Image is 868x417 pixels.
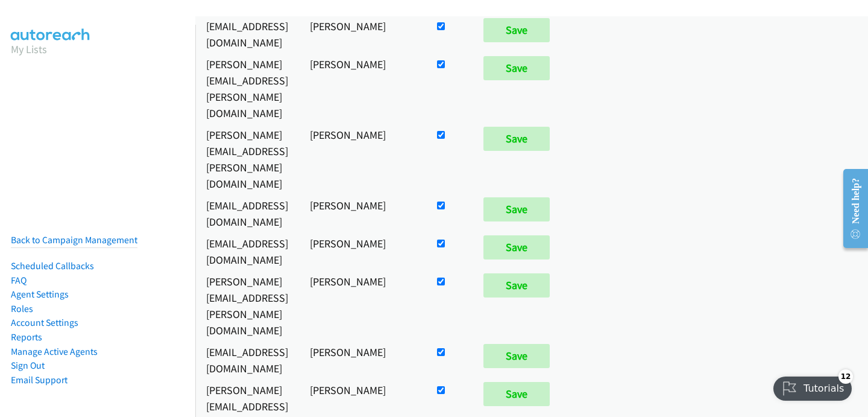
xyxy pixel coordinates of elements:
[195,53,299,124] td: [PERSON_NAME][EMAIL_ADDRESS][PERSON_NAME][DOMAIN_NAME]
[766,364,859,408] iframe: Checklist
[11,360,45,371] a: Sign Out
[195,124,299,194] td: [PERSON_NAME][EMAIL_ADDRESS][PERSON_NAME][DOMAIN_NAME]
[483,56,550,80] input: Save
[11,346,98,357] a: Manage Active Agents
[483,197,550,221] input: Save
[11,317,78,328] a: Account Settings
[11,275,27,286] a: FAQ
[11,303,33,314] a: Roles
[483,273,550,298] input: Save
[299,53,424,124] td: [PERSON_NAME]
[11,374,68,386] a: Email Support
[299,341,424,379] td: [PERSON_NAME]
[483,18,550,42] input: Save
[483,127,550,151] input: Save
[11,234,137,246] a: Back to Campaign Management
[195,270,299,341] td: [PERSON_NAME][EMAIL_ADDRESS][PERSON_NAME][DOMAIN_NAME]
[11,331,42,343] a: Reports
[483,344,550,368] input: Save
[195,194,299,232] td: [EMAIL_ADDRESS][DOMAIN_NAME]
[483,235,550,259] input: Save
[11,288,69,300] a: Agent Settings
[11,42,47,56] a: My Lists
[834,161,868,256] iframe: Resource Center
[299,124,424,194] td: [PERSON_NAME]
[11,260,94,272] a: Scheduled Callbacks
[299,194,424,232] td: [PERSON_NAME]
[195,15,299,53] td: [EMAIL_ADDRESS][DOMAIN_NAME]
[299,232,424,270] td: [PERSON_NAME]
[195,341,299,379] td: [EMAIL_ADDRESS][DOMAIN_NAME]
[299,270,424,341] td: [PERSON_NAME]
[483,382,550,406] input: Save
[299,15,424,53] td: [PERSON_NAME]
[195,232,299,270] td: [EMAIL_ADDRESS][DOMAIN_NAME]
